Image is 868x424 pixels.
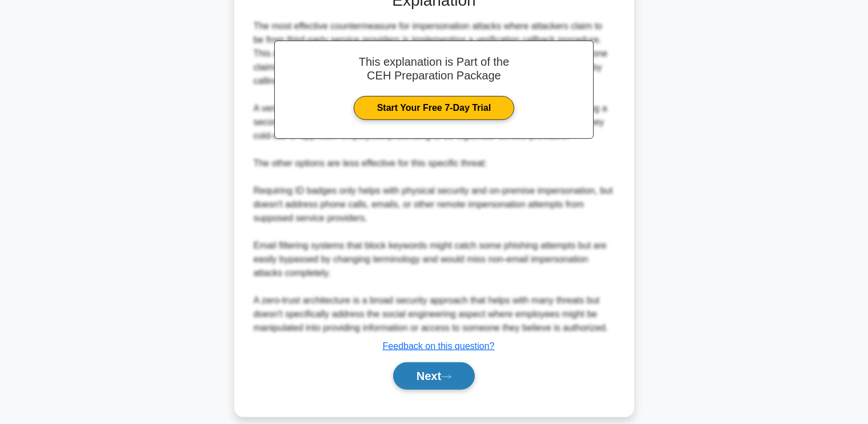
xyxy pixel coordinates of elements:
[393,362,475,390] button: Next
[383,341,495,351] a: Feedback on this question?
[254,19,615,335] div: The most effective countermeasure for impersonation attacks where attackers claim to be from thir...
[354,96,514,120] a: Start Your Free 7-Day Trial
